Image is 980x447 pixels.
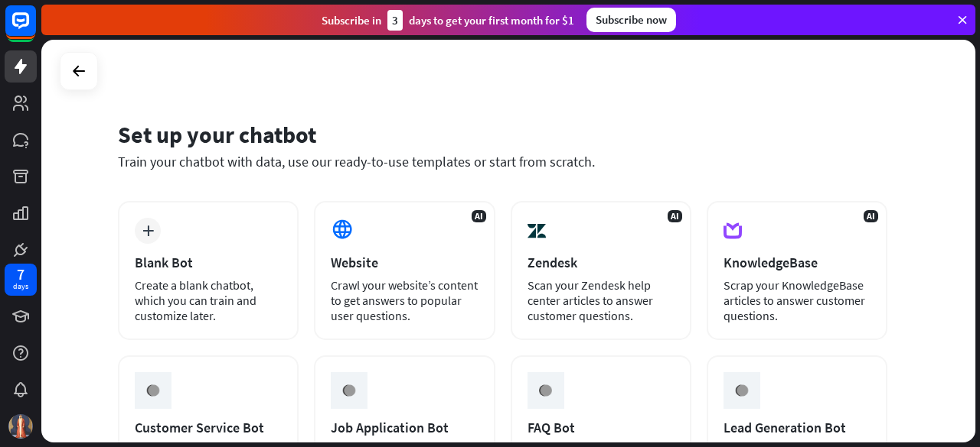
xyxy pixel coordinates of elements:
div: Subscribe now [586,8,676,32]
div: 7 [17,267,24,281]
div: days [13,281,28,292]
div: Subscribe in days to get your first month for $1 [322,10,574,31]
div: 3 [387,10,403,31]
a: 7 days [5,264,37,296]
